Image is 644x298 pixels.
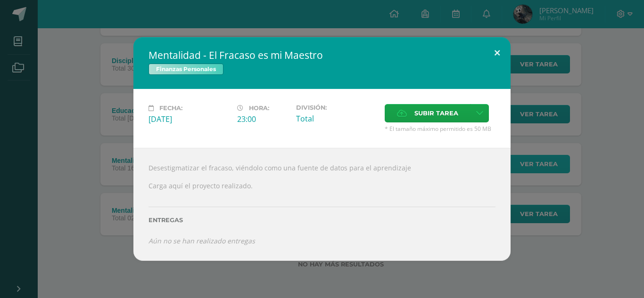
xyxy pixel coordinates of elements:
[149,236,255,245] i: Aún no se han realizado entregas
[159,105,182,112] span: Fecha:
[149,114,230,124] div: [DATE]
[249,105,269,112] span: Hora:
[385,125,495,133] span: * El tamaño máximo permitido es 50 MB
[414,105,458,122] span: Subir tarea
[149,217,495,224] label: Entregas
[296,113,377,124] div: Total
[484,37,511,69] button: Close (Esc)
[149,64,223,75] span: Finanzas Personales
[149,48,495,62] h2: Mentalidad - El Fracaso es mi Maestro
[237,114,289,124] div: 23:00
[296,104,377,111] label: División:
[133,148,511,261] div: Desestigmatizar el fracaso, viéndolo como una fuente de datos para el aprendizaje Carga aquí el p...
